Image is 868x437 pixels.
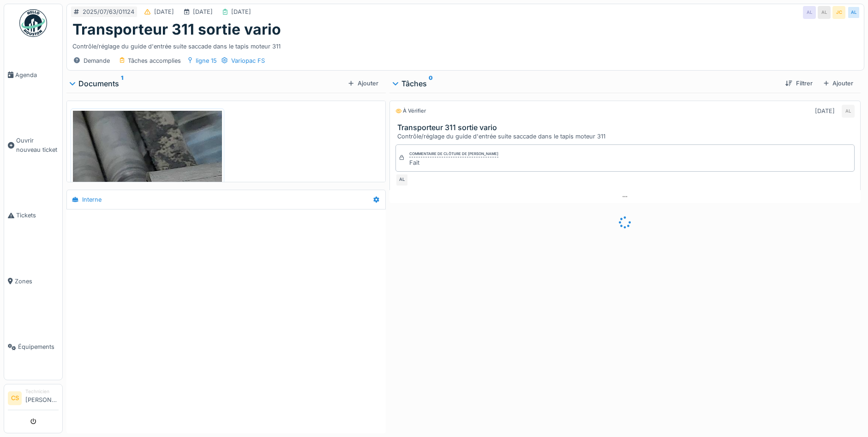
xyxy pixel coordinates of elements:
[84,56,110,65] div: Demande
[70,78,345,89] div: Documents
[8,391,22,405] li: CS
[231,7,251,16] div: [DATE]
[429,78,433,89] sup: 0
[121,78,123,89] sup: 1
[16,211,59,220] span: Tickets
[409,151,498,157] div: Commentaire de clôture de [PERSON_NAME]
[154,7,174,16] div: [DATE]
[815,107,835,115] div: [DATE]
[15,71,59,79] span: Agenda
[73,111,222,298] img: zcegul8ymz6skejw58maujpucn2d
[16,136,59,154] span: Ouvrir nouveau ticket
[397,132,856,141] div: Contrôle/réglage du guide d'entrée suite saccade dans le tapis moteur 311
[4,248,62,314] a: Zones
[193,7,213,16] div: [DATE]
[782,77,816,90] div: Filtrer
[72,38,858,51] div: Contrôle/réglage du guide d'entrée suite saccade dans le tapis moteur 311
[395,107,426,115] div: À vérifier
[4,182,62,248] a: Tickets
[4,42,62,108] a: Agenda
[842,105,855,118] div: AL
[345,77,382,90] div: Ajouter
[803,6,816,19] div: AL
[393,78,778,89] div: Tâches
[83,7,134,16] div: 2025/07/63/01124
[25,388,59,408] li: [PERSON_NAME]
[820,77,857,90] div: Ajouter
[82,195,102,204] div: Interne
[397,123,856,132] h3: Transporteur 311 sortie vario
[847,6,860,19] div: AL
[196,56,217,65] div: ligne 15
[25,388,59,395] div: Technicien
[8,388,59,410] a: CS Technicien[PERSON_NAME]
[72,21,281,38] h1: Transporteur 311 sortie vario
[231,56,265,65] div: Variopac FS
[832,6,845,19] div: JC
[4,314,62,380] a: Équipements
[18,342,59,351] span: Équipements
[19,9,47,37] img: Badge_color-CXgf-gQk.svg
[4,108,62,183] a: Ouvrir nouveau ticket
[15,277,59,286] span: Zones
[128,56,181,65] div: Tâches accomplies
[818,6,831,19] div: AL
[409,158,498,167] div: Fait
[395,174,408,186] div: AL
